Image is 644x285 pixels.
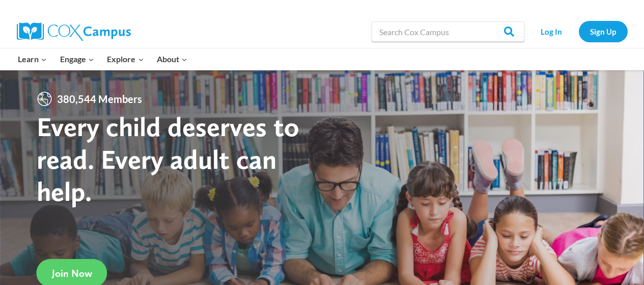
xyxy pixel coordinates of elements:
nav: Secondary Navigation [529,21,628,42]
a: Sign Up [579,21,628,42]
a: Log In [529,21,574,42]
span: 380,544 Members [53,91,146,107]
span: Engage [60,53,94,66]
nav: Primary Navigation [12,48,194,70]
img: Cox Campus [17,22,131,41]
span: Learn [18,53,47,66]
span: Explore [107,53,144,66]
strong: Every child deserves to read. Every adult can help. [37,110,299,208]
span: Join Now [52,267,92,279]
input: Search Cox Campus [372,21,524,42]
span: About [157,53,187,66]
